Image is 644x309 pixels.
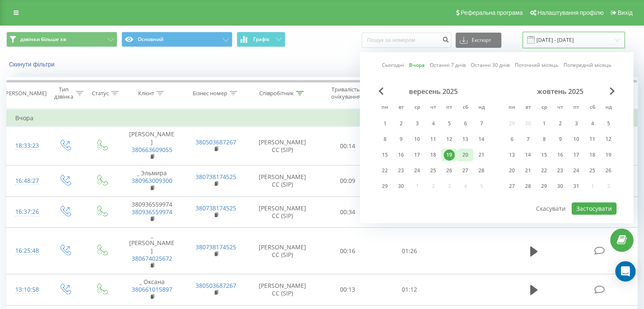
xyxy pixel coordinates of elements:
div: 25 [587,165,598,176]
div: 6 [460,118,471,129]
div: нд 5 жовт 2025 р. [600,117,616,130]
a: Попередній місяць [564,61,611,69]
div: 28 [522,181,533,192]
td: 00:14 [317,127,379,166]
abbr: середа [411,102,423,114]
div: пн 15 вер 2025 р. [377,149,393,161]
div: 11 [428,134,439,145]
div: 27 [460,165,471,176]
td: 00:09 [317,166,379,197]
div: вт 30 вер 2025 р. [393,180,409,193]
div: сб 4 жовт 2025 р. [584,117,600,130]
abbr: неділя [475,102,488,114]
div: вт 9 вер 2025 р. [393,133,409,146]
a: 380674025672 [132,254,172,262]
div: пн 22 вер 2025 р. [377,164,393,177]
div: 30 [555,181,566,192]
div: нд 12 жовт 2025 р. [600,133,616,146]
span: Реферальна програма [461,9,523,16]
span: дзвінки більше хв [20,36,66,43]
a: Останні 30 днів [471,61,510,69]
abbr: четвер [554,102,567,114]
div: чт 18 вер 2025 р. [425,149,441,161]
div: 6 [506,134,517,145]
div: пн 29 вер 2025 р. [377,180,393,193]
div: 8 [379,134,390,145]
abbr: понеділок [379,102,391,114]
div: 1 [379,118,390,129]
div: 27 [506,181,517,192]
div: 22 [379,165,390,176]
div: 16:48:27 [15,173,38,189]
div: вт 2 вер 2025 р. [393,117,409,130]
button: дзвінки більше хв [6,32,117,47]
div: нд 14 вер 2025 р. [473,133,489,146]
td: 380936559974 [120,196,184,228]
div: 16 [555,149,566,160]
div: 24 [571,165,582,176]
span: Next Month [610,87,615,95]
div: 15 [539,149,550,160]
div: 14 [522,149,533,160]
a: 380503687267 [196,281,236,290]
div: 4 [428,118,439,129]
div: 15 [379,149,390,160]
div: 3 [412,118,423,129]
div: 1 [539,118,550,129]
div: 22 [539,165,550,176]
td: 01:12 [379,274,440,306]
abbr: вівторок [522,102,534,114]
div: 14 [476,134,487,145]
div: 4 [587,118,598,129]
span: Графік [253,36,270,42]
td: Вчора [7,110,638,127]
div: 23 [555,165,566,176]
div: вт 16 вер 2025 р. [393,149,409,161]
div: 29 [379,181,390,192]
div: 18 [587,149,598,160]
div: нд 21 вер 2025 р. [473,149,489,161]
div: ср 17 вер 2025 р. [409,149,425,161]
div: нд 28 вер 2025 р. [473,164,489,177]
div: пт 3 жовт 2025 р. [568,117,584,130]
div: чт 30 жовт 2025 р. [552,180,568,193]
div: пн 27 жовт 2025 р. [504,180,520,193]
a: Поточний місяць [515,61,558,69]
div: 26 [603,165,614,176]
div: пн 6 жовт 2025 р. [504,133,520,146]
div: 16 [395,149,406,160]
div: нд 7 вер 2025 р. [473,117,489,130]
div: чт 23 жовт 2025 р. [552,164,568,177]
div: пт 24 жовт 2025 р. [568,164,584,177]
div: 28 [476,165,487,176]
abbr: четвер [427,102,439,114]
div: 19 [603,149,614,160]
div: пн 8 вер 2025 р. [377,133,393,146]
div: чт 25 вер 2025 р. [425,164,441,177]
div: 30 [395,181,406,192]
a: 380738174525 [196,204,236,212]
div: Тривалість очікування [325,86,367,100]
div: пт 26 вер 2025 р. [441,164,457,177]
div: вт 7 жовт 2025 р. [520,133,536,146]
td: [PERSON_NAME] CC (SIP) [248,196,317,228]
div: пн 20 жовт 2025 р. [504,164,520,177]
div: ср 15 жовт 2025 р. [536,149,552,161]
div: 9 [555,134,566,145]
div: 21 [522,165,533,176]
div: 25 [428,165,439,176]
div: 13 [460,134,471,145]
div: сб 25 жовт 2025 р. [584,164,600,177]
abbr: вівторок [395,102,407,114]
div: жовтень 2025 [504,87,616,96]
div: Тип дзвінка [53,86,73,100]
div: пт 5 вер 2025 р. [441,117,457,130]
div: сб 13 вер 2025 р. [457,133,473,146]
td: 00:16 [317,228,379,274]
div: пн 13 жовт 2025 р. [504,149,520,161]
div: пт 17 жовт 2025 р. [568,149,584,161]
div: 17 [412,149,423,160]
div: Open Intercom Messenger [615,261,636,281]
div: пн 1 вер 2025 р. [377,117,393,130]
div: 9 [395,134,406,145]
